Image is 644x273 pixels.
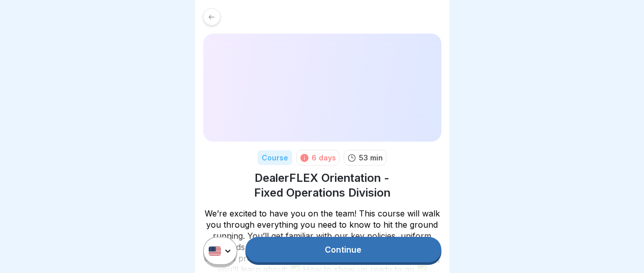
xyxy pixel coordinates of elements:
a: Continue [245,237,441,262]
h1: DealerFLEX Orientation - Fixed Operations Division [203,171,441,200]
div: Course [258,150,292,165]
img: us.svg [209,247,221,256]
div: 6 days [312,152,336,163]
p: 53 min [359,152,383,163]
